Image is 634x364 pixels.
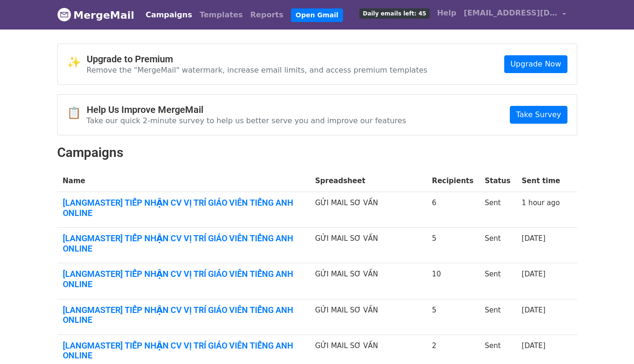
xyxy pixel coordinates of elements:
th: Name [57,170,310,192]
a: [LANGMASTER] TIẾP NHẬN CV VỊ TRÍ GIÁO VIÊN TIẾNG ANH ONLINE [63,305,304,325]
p: Take our quick 2-minute survey to help us better serve you and improve our features [87,116,406,126]
td: Sent [479,192,516,228]
td: 5 [426,228,479,263]
td: 6 [426,192,479,228]
h4: Help Us Improve MergeMail [87,104,406,115]
th: Recipients [426,170,479,192]
a: [DATE] [522,270,545,278]
img: MergeMail logo [57,7,71,22]
span: Daily emails left: 45 [359,8,429,19]
span: ✨ [67,56,87,69]
th: Sent time [516,170,566,192]
td: GỬI MAIL SƠ VẤN [309,192,426,228]
td: Sent [479,299,516,334]
a: [LANGMASTER] TIẾP NHẬN CV VỊ TRÍ GIÁO VIÊN TIẾNG ANH ONLINE [63,233,304,253]
td: 5 [426,299,479,334]
a: [LANGMASTER] TIẾP NHẬN CV VỊ TRÍ GIÁO VIÊN TIẾNG ANH ONLINE [63,341,304,361]
a: Open Gmail [291,8,343,22]
a: Take Survey [510,106,567,124]
th: Status [479,170,516,192]
span: 📋 [67,106,87,120]
th: Spreadsheet [309,170,426,192]
a: Reports [246,6,287,24]
td: 10 [426,263,479,299]
a: MergeMail [57,5,134,25]
a: Templates [196,6,246,24]
a: 1 hour ago [522,199,559,207]
p: Remove the "MergeMail" watermark, increase email limits, and access premium templates [87,65,428,75]
td: GỬI MAIL SƠ VẤN [309,263,426,299]
a: Help [433,4,460,22]
a: [EMAIL_ADDRESS][DOMAIN_NAME] [460,4,570,26]
td: Sent [479,263,516,299]
a: Campaigns [142,6,196,24]
a: Daily emails left: 45 [356,4,433,22]
span: [EMAIL_ADDRESS][DOMAIN_NAME] [464,7,558,19]
a: Upgrade Now [504,55,567,73]
a: [DATE] [522,342,545,350]
h2: Campaigns [57,145,577,161]
a: [DATE] [522,306,545,314]
h4: Upgrade to Premium [87,53,428,65]
td: GỬI MAIL SƠ VẤN [309,299,426,334]
a: [LANGMASTER] TIẾP NHẬN CV VỊ TRÍ GIÁO VIÊN TIẾNG ANH ONLINE [63,269,304,289]
a: [LANGMASTER] TIẾP NHẬN CV VỊ TRÍ GIÁO VIÊN TIẾNG ANH ONLINE [63,198,304,218]
td: Sent [479,228,516,263]
td: GỬI MAIL SƠ VẤN [309,228,426,263]
a: [DATE] [522,234,545,243]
